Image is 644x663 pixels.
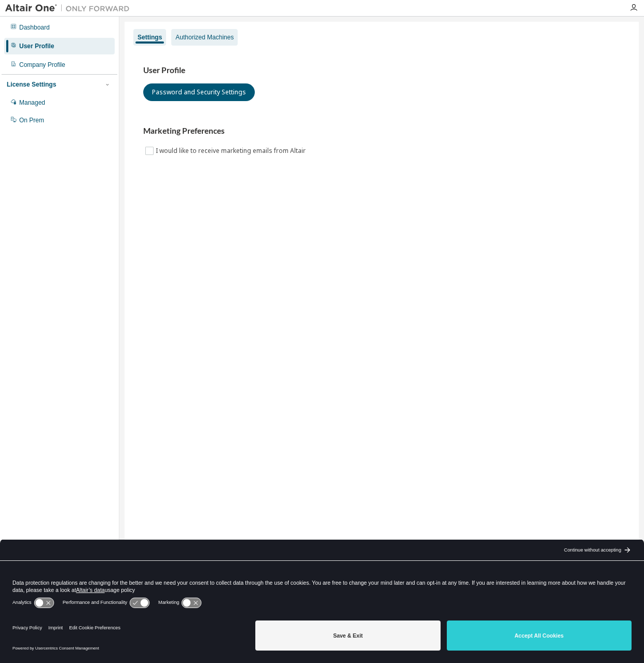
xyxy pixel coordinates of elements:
[143,83,255,101] button: Password and Security Settings
[143,65,620,76] h3: User Profile
[19,61,65,69] div: Company Profile
[19,116,44,124] div: On Prem
[7,80,56,89] div: License Settings
[156,145,308,157] label: I would like to receive marketing emails from Altair
[19,23,50,32] div: Dashboard
[5,3,135,13] img: Altair One
[19,42,54,50] div: User Profile
[19,98,45,107] div: Managed
[175,33,234,41] div: Authorized Machines
[138,33,162,41] div: Settings
[143,126,620,136] h3: Marketing Preferences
